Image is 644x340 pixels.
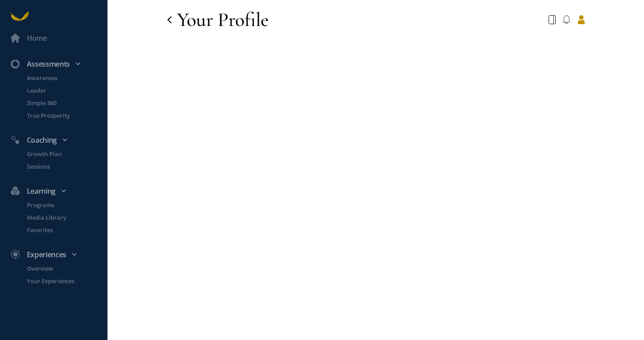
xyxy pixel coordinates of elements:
[16,213,107,222] a: Media Library
[16,200,107,209] a: Programs
[27,162,106,171] p: Sessions
[27,276,106,285] p: Your Experiences
[16,111,107,120] a: True Prosperity
[27,73,106,82] p: Awareness
[16,98,107,107] a: Simple 360
[5,249,111,260] div: Experiences
[27,149,106,158] p: Growth Plan
[27,111,106,120] p: True Prosperity
[5,58,111,70] div: Assessments
[27,98,106,107] p: Simple 360
[27,213,106,222] p: Media Library
[16,162,107,171] a: Sessions
[27,86,106,95] p: Leader
[177,7,269,32] div: Your Profile
[16,73,107,82] a: Awareness
[16,264,107,273] a: Overview
[16,276,107,285] a: Your Experiences
[27,225,106,234] p: Favorites
[16,86,107,95] a: Leader
[27,32,47,44] div: Home
[16,225,107,234] a: Favorites
[16,149,107,158] a: Growth Plan
[27,264,106,273] p: Overview
[5,185,111,197] div: Learning
[27,200,106,209] p: Programs
[5,134,111,146] div: Coaching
